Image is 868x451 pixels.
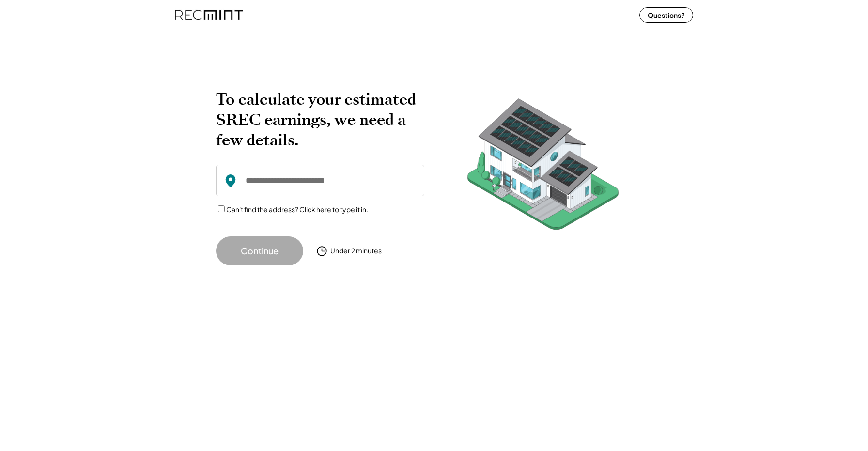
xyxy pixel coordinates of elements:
img: recmint-logotype%403x%20%281%29.jpeg [175,2,243,28]
img: RecMintArtboard%207.png [449,89,637,245]
button: Questions? [639,7,693,23]
div: Under 2 minutes [330,246,382,256]
h2: To calculate your estimated SREC earnings, we need a few details. [216,89,424,150]
button: Continue [216,236,303,265]
label: Can't find the address? Click here to type it in. [226,205,368,214]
